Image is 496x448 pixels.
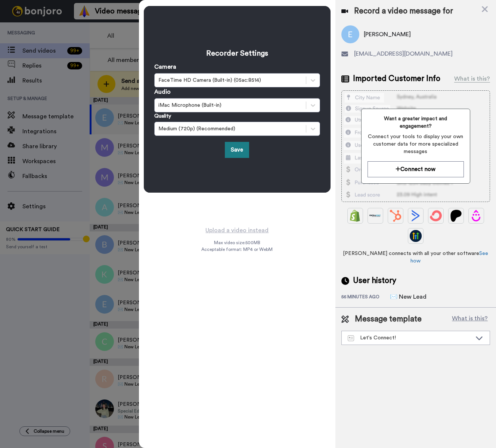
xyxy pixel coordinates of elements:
[214,240,260,246] span: Max video size: 500 MB
[390,210,402,222] img: Hubspot
[154,87,171,96] label: Audio
[158,102,302,109] div: iMac Microphone (Built-in)
[158,77,302,84] div: FaceTime HD Camera (Built-in) (05ac:8514)
[154,48,320,59] h3: Recorder Settings
[154,62,176,71] label: Camera
[454,74,490,83] div: What is this?
[368,161,464,177] button: Connect now
[154,112,171,120] label: Quality
[450,210,462,222] img: Patreon
[430,210,442,222] img: ConvertKit
[368,115,464,130] span: Want a greater impact and engagement?
[225,142,249,158] button: Save
[341,294,390,301] div: 56 minutes ago
[158,125,302,133] div: Medium (720p) (Recommended)
[355,314,422,325] span: Message template
[348,334,472,342] div: Let's Connect!
[450,314,490,325] button: What is this?
[353,73,440,84] span: Imported Customer Info
[201,246,273,252] span: Acceptable format: MP4 or WebM
[470,210,482,222] img: Drip
[410,230,422,242] img: GoHighLevel
[369,210,381,222] img: Ontraport
[368,133,464,155] span: Connect your tools to display your own customer data for more specialized messages
[390,292,427,301] div: ✉️ New Lead
[203,225,271,235] button: Upload a video instead
[348,335,354,341] img: Message-temps.svg
[353,275,396,286] span: User history
[410,210,422,222] img: ActiveCampaign
[341,250,490,265] span: [PERSON_NAME] connects with all your other software
[410,251,488,264] a: See how
[349,210,361,222] img: Shopify
[354,49,453,58] span: [EMAIL_ADDRESS][DOMAIN_NAME]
